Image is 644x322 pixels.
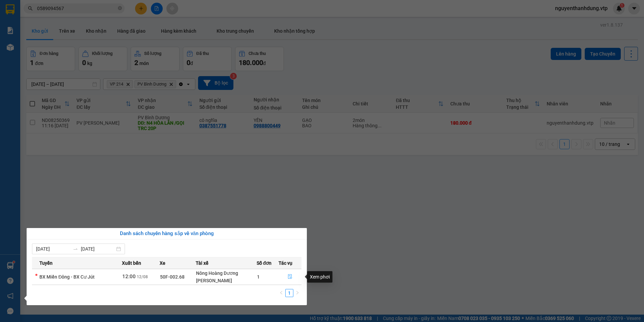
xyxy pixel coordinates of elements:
span: 12/08 [137,275,148,279]
button: left [277,289,285,297]
input: Từ ngày [36,245,70,253]
div: Nông Hoàng Dương [196,269,256,277]
li: Next Page [293,289,301,297]
span: left [279,291,283,295]
div: Xem phơi [307,271,332,283]
span: right [295,291,299,295]
span: ND08250369 [67,25,95,30]
span: swap-right [73,246,78,252]
span: Xuất bến [122,259,141,267]
strong: CÔNG TY TNHH [GEOGRAPHIC_DATA] 214 QL13 - P.26 - Q.BÌNH THẠNH - TP HCM 1900888606 [18,11,55,36]
input: Đến ngày [81,245,115,253]
li: 1 [285,289,293,297]
span: Tuyến [39,259,53,267]
span: Số đơn [257,259,272,267]
button: right [293,289,301,297]
span: Tác vụ [279,259,292,267]
span: 1 [257,274,260,280]
span: file-done [288,274,292,280]
strong: BIÊN NHẬN GỬI HÀNG HOÁ [23,40,78,45]
span: 11:16:17 [DATE] [64,30,95,35]
a: 1 [286,289,293,297]
div: Danh sách chuyến hàng sắp về văn phòng [32,230,301,238]
button: file-done [279,271,301,282]
span: BX Miền Đông - BX Cư Jút [39,274,95,280]
span: 12:00 [122,273,136,280]
span: PV [PERSON_NAME] [23,47,49,55]
span: to [73,246,78,252]
li: Previous Page [277,289,285,297]
div: [PERSON_NAME] [196,277,256,284]
span: Nơi gửi: [7,47,14,57]
span: Nơi nhận: [52,47,62,57]
span: Tài xế [196,259,208,267]
span: 50F-002.68 [160,274,185,280]
span: Xe [160,259,165,267]
img: logo [7,15,15,32]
